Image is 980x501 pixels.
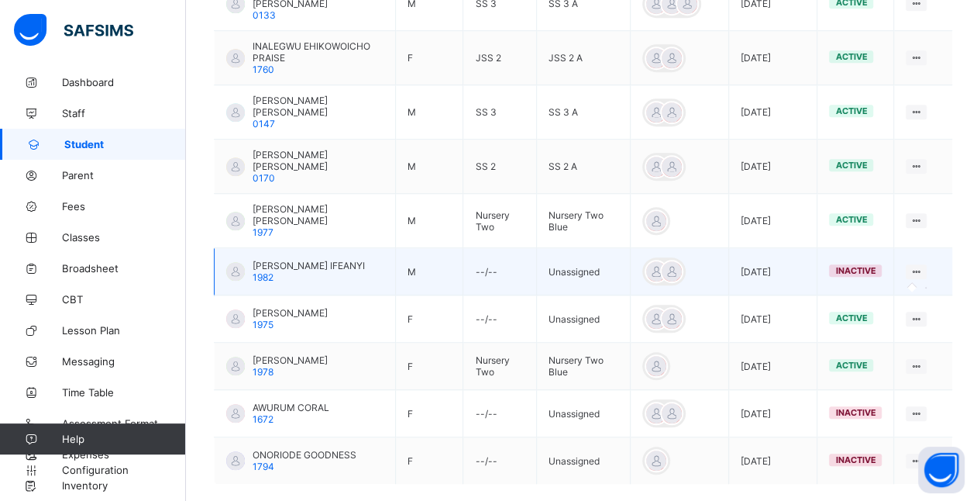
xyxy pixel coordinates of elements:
span: Staff [62,107,186,119]
td: Unassigned [536,248,630,295]
span: active [835,160,867,171]
td: Nursery Two Blue [536,194,630,248]
span: Fees [62,200,186,212]
td: F [396,390,463,437]
span: 1975 [253,319,273,330]
span: active [835,360,867,371]
span: [PERSON_NAME] [PERSON_NAME] [253,95,383,118]
span: Student [64,138,186,150]
span: inactive [835,265,875,276]
td: --/-- [463,437,536,485]
span: active [835,51,867,62]
td: M [396,85,463,140]
span: Help [62,433,185,445]
span: AWURUM CORAL [253,402,329,413]
span: Configuration [62,464,185,476]
span: INALEGWU EHIKOWOICHO PRAISE [253,40,383,64]
td: [DATE] [728,390,817,437]
td: [DATE] [728,343,817,390]
span: active [835,313,867,323]
td: JSS 2 A [536,31,630,85]
span: Assessment Format [62,417,186,430]
td: Unassigned [536,390,630,437]
span: [PERSON_NAME] [PERSON_NAME] [253,149,383,172]
span: active [835,105,867,116]
span: [PERSON_NAME] [253,307,328,319]
td: --/-- [463,390,536,437]
td: SS 3 [463,85,536,140]
span: [PERSON_NAME] [253,354,328,366]
td: [DATE] [728,248,817,295]
button: Open asap [918,447,965,493]
span: [PERSON_NAME] [PERSON_NAME] [253,203,383,226]
td: F [396,437,463,485]
span: 0147 [253,118,275,130]
span: Lesson Plan [62,324,186,337]
span: 1672 [253,413,273,425]
span: Dashboard [62,76,186,88]
span: Time Table [62,386,186,399]
span: Parent [62,169,186,181]
td: --/-- [463,295,536,343]
span: 1794 [253,461,274,472]
td: [DATE] [728,140,817,194]
td: M [396,194,463,248]
span: 1982 [253,271,273,283]
td: --/-- [463,248,536,295]
td: M [396,248,463,295]
span: 1760 [253,64,274,75]
td: Nursery Two [463,343,536,390]
td: [DATE] [728,295,817,343]
td: [DATE] [728,85,817,140]
td: Unassigned [536,437,630,485]
span: 0133 [253,9,276,21]
span: 1978 [253,366,273,378]
span: inactive [835,454,875,465]
span: Messaging [62,355,186,368]
span: ONORIODE GOODNESS [253,449,356,461]
span: 0170 [253,172,275,184]
span: 1977 [253,226,273,238]
span: Broadsheet [62,262,186,275]
span: [PERSON_NAME] IFEANYI [253,260,365,271]
td: F [396,343,463,390]
span: active [835,214,867,225]
td: [DATE] [728,437,817,485]
td: M [396,140,463,194]
span: Inventory [62,479,186,492]
td: JSS 2 [463,31,536,85]
td: F [396,31,463,85]
td: SS 3 A [536,85,630,140]
td: SS 2 A [536,140,630,194]
td: [DATE] [728,31,817,85]
span: inactive [835,407,875,418]
td: SS 2 [463,140,536,194]
td: Nursery Two Blue [536,343,630,390]
img: safsims [14,14,133,47]
td: Unassigned [536,295,630,343]
td: F [396,295,463,343]
td: [DATE] [728,194,817,248]
span: CBT [62,293,186,306]
span: Classes [62,231,186,244]
td: Nursery Two [463,194,536,248]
